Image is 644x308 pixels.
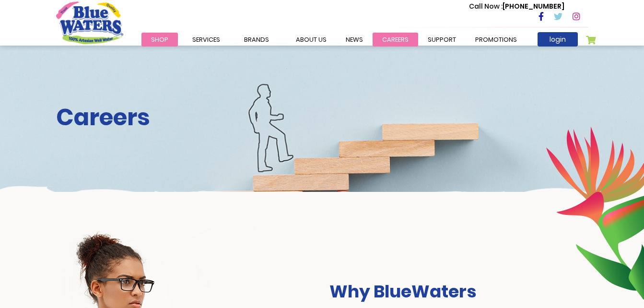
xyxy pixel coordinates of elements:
p: [PHONE_NUMBER] [469,1,564,12]
a: careers [373,33,418,47]
a: store logo [56,1,123,44]
span: Call Now : [469,1,503,11]
a: support [418,33,466,47]
h3: Why BlueWaters [329,281,588,302]
a: Promotions [466,33,527,47]
img: career-intro-leaves.png [546,126,644,300]
h2: Careers [56,104,588,131]
a: about us [286,33,336,47]
span: Services [192,35,220,44]
span: Brands [244,35,269,44]
span: Shop [151,35,168,44]
a: login [538,32,578,47]
a: News [336,33,373,47]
